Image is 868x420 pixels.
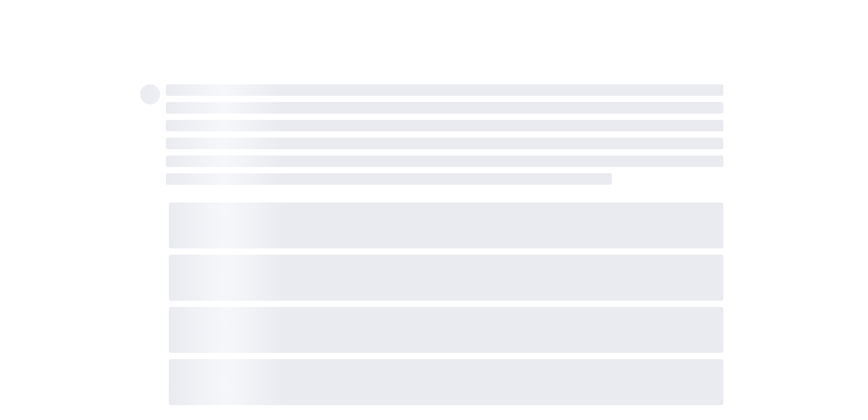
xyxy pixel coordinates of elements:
span: ‌ [169,359,723,405]
span: ‌ [166,155,723,167]
span: ‌ [140,84,160,104]
span: ‌ [166,120,723,131]
span: ‌ [169,255,723,301]
span: ‌ [169,307,723,353]
span: ‌ [166,84,723,96]
span: ‌ [169,203,723,248]
span: ‌ [166,173,612,185]
span: ‌ [166,138,723,149]
span: ‌ [166,102,723,114]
